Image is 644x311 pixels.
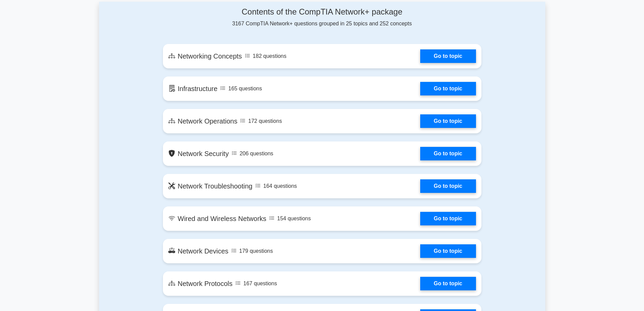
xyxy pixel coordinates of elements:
a: Go to topic [420,277,476,290]
a: Go to topic [420,82,476,95]
a: Go to topic [420,147,476,160]
a: Go to topic [420,244,476,258]
a: Go to topic [420,179,476,193]
a: Go to topic [420,212,476,225]
a: Go to topic [420,49,476,63]
a: Go to topic [420,114,476,128]
div: 3167 CompTIA Network+ questions grouped in 25 topics and 252 concepts [163,7,481,28]
h4: Contents of the CompTIA Network+ package [163,7,481,17]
